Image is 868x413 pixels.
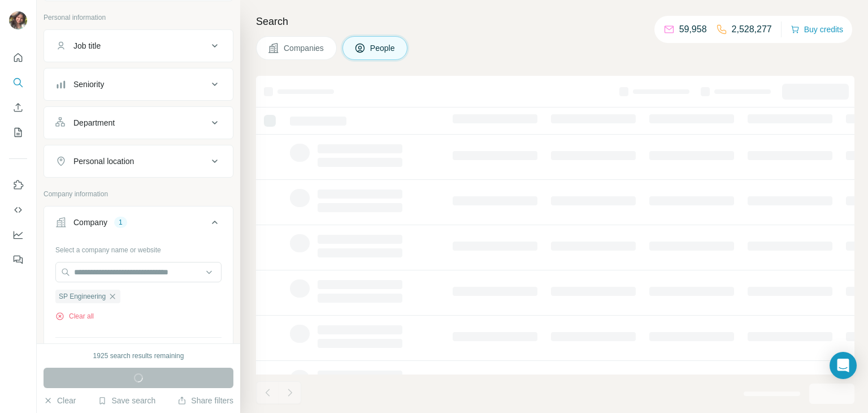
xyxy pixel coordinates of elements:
[9,48,27,68] button: Quick start
[44,12,233,23] p: Personal information
[9,122,27,143] button: My lists
[44,209,233,240] button: Company1
[73,217,107,228] div: Company
[55,240,222,255] div: Select a company name or website
[284,42,325,54] span: Companies
[59,291,106,302] span: SP Engineering
[44,148,233,175] button: Personal location
[732,23,772,36] p: 2,528,277
[370,42,396,54] span: People
[9,97,27,118] button: Enrich CSV
[44,109,233,136] button: Department
[44,395,76,406] button: Clear
[830,352,857,379] div: Open Intercom Messenger
[9,175,27,195] button: Use Surfe on LinkedIn
[44,189,233,199] p: Company information
[791,21,843,37] button: Buy credits
[9,249,27,270] button: Feedback
[73,117,115,128] div: Department
[73,156,134,167] div: Personal location
[114,217,127,227] div: 1
[73,40,101,51] div: Job title
[9,11,27,29] img: Avatar
[44,32,233,59] button: Job title
[9,200,27,220] button: Use Surfe API
[9,225,27,245] button: Dashboard
[73,79,104,90] div: Seniority
[44,71,233,98] button: Seniority
[55,311,94,321] button: Clear all
[9,72,27,93] button: Search
[93,351,184,361] div: 1925 search results remaining
[256,14,854,29] h4: Search
[98,395,155,406] button: Save search
[679,23,707,36] p: 59,958
[177,395,233,406] button: Share filters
